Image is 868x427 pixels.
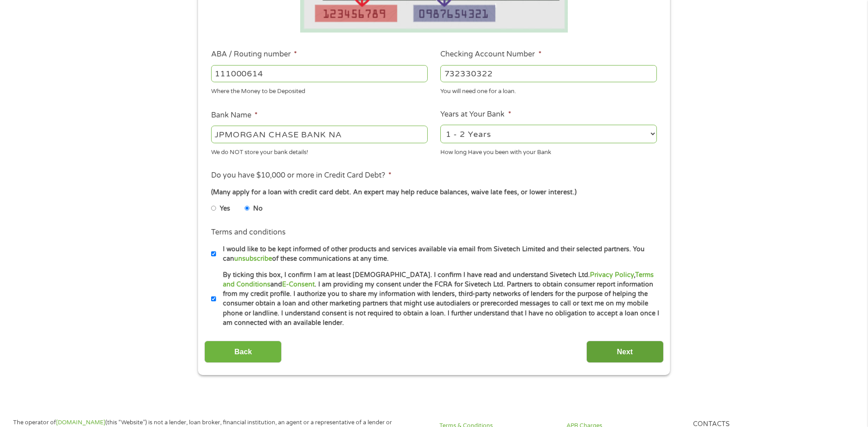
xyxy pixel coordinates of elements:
[211,65,428,82] input: 263177916
[590,271,634,279] a: Privacy Policy
[440,50,541,59] label: Checking Account Number
[223,271,654,288] a: Terms and Conditions
[282,281,315,288] a: E-Consent
[440,84,657,96] div: You will need one for a loan.
[440,65,657,82] input: 345634636
[220,204,230,214] label: Yes
[211,228,286,237] label: Terms and conditions
[440,110,511,119] label: Years at Your Bank
[216,270,660,328] label: By ticking this box, I confirm I am at least [DEMOGRAPHIC_DATA]. I confirm I have read and unders...
[234,255,272,263] a: unsubscribe
[211,145,428,157] div: We do NOT store your bank details!
[204,341,282,363] input: Back
[211,50,297,59] label: ABA / Routing number
[216,244,660,264] label: I would like to be kept informed of other products and services available via email from Sivetech...
[440,145,657,157] div: How long Have you been with your Bank
[586,341,664,363] input: Next
[211,171,392,180] label: Do you have $10,000 or more in Credit Card Debt?
[253,204,263,214] label: No
[211,84,428,96] div: Where the Money to be Deposited
[56,419,105,426] a: [DOMAIN_NAME]
[211,188,657,197] div: (Many apply for a loan with credit card debt. An expert may help reduce balances, waive late fees...
[211,111,258,120] label: Bank Name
